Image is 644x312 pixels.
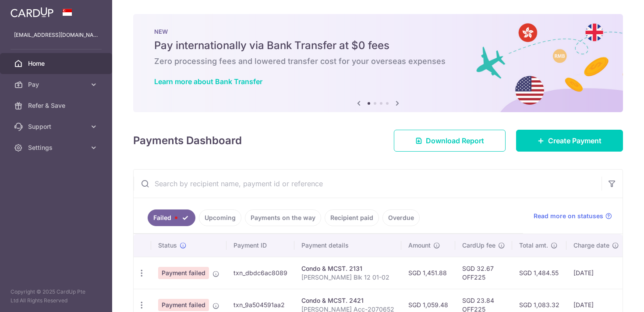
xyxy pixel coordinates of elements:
[534,212,612,220] a: Read more on statuses
[462,241,495,250] span: CardUp fee
[134,170,602,198] input: Search by recipient name, payment id or reference
[158,267,209,279] span: Payment failed
[226,234,294,257] th: Payment ID
[408,241,431,250] span: Amount
[301,296,394,305] div: Condo & MCST. 2421
[158,299,209,311] span: Payment failed
[28,59,86,68] span: Home
[154,56,602,67] h6: Zero processing fees and lowered transfer cost for your overseas expenses
[28,80,86,89] span: Pay
[245,209,321,226] a: Payments on the way
[226,257,294,289] td: txn_dbdc6ac8089
[382,209,420,226] a: Overdue
[426,135,484,146] span: Download Report
[455,257,512,289] td: SGD 32.67 OFF225
[154,28,602,35] p: NEW
[14,31,98,39] p: [EMAIL_ADDRESS][DOMAIN_NAME]
[28,122,86,131] span: Support
[516,130,623,152] a: Create Payment
[548,135,602,146] span: Create Payment
[28,101,86,110] span: Refer & Save
[148,209,195,226] a: Failed
[28,143,86,152] span: Settings
[154,39,602,53] h5: Pay internationally via Bank Transfer at $0 fees
[154,77,262,86] a: Learn more about Bank Transfer
[301,264,394,273] div: Condo & MCST. 2131
[394,130,506,152] a: Download Report
[133,133,242,149] h4: Payments Dashboard
[401,257,455,289] td: SGD 1,451.88
[573,241,609,250] span: Charge date
[11,7,53,18] img: CardUp
[325,209,379,226] a: Recipient paid
[534,212,603,220] span: Read more on statuses
[512,257,566,289] td: SGD 1,484.55
[301,273,394,282] p: [PERSON_NAME] Blk 12 01-02
[519,241,548,250] span: Total amt.
[158,241,177,250] span: Status
[199,209,241,226] a: Upcoming
[133,14,623,112] img: Bank transfer banner
[294,234,401,257] th: Payment details
[566,257,626,289] td: [DATE]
